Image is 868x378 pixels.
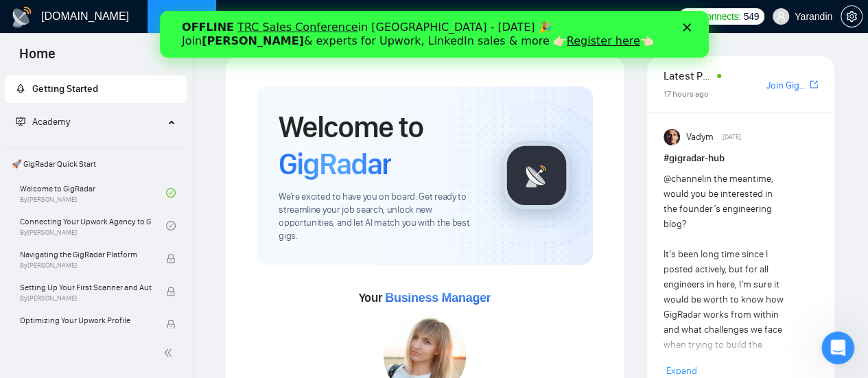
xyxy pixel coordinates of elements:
[166,320,176,329] span: lock
[744,9,759,24] span: 549
[279,145,391,182] span: GigRadar
[32,116,70,128] span: Academy
[166,221,176,231] span: check-circle
[279,108,480,182] h1: Welcome to
[666,365,697,377] span: Expand
[20,281,152,294] span: Setting Up Your First Scanner and Auto-Bidder
[664,173,704,185] span: @channel
[766,78,807,93] a: Join GigRadar Slack Community
[810,79,818,90] span: export
[166,287,176,296] span: lock
[359,290,491,305] span: Your
[722,131,740,143] span: [DATE]
[16,116,70,128] span: Academy
[5,75,187,103] li: Getting Started
[841,11,863,22] a: setting
[664,129,680,145] img: Vadym
[664,89,709,99] span: 17 hours ago
[686,130,714,145] span: Vadym
[163,346,177,359] span: double-left
[16,84,25,93] span: rocket
[20,327,152,335] span: By [PERSON_NAME]
[20,314,152,327] span: Optimizing Your Upwork Profile
[664,67,713,84] span: Latest Posts from the GigRadar Community
[320,10,371,22] a: searchScanner
[6,150,185,178] span: 🚀 GigRadar Quick Start
[821,331,854,364] iframe: Intercom live chat
[16,117,25,126] span: fund-projection-screen
[161,10,202,22] a: homeHome
[841,11,862,22] span: setting
[11,6,33,28] img: logo
[407,23,480,36] a: Register here
[20,294,152,303] span: By [PERSON_NAME]
[385,291,491,305] span: Business Manager
[160,11,709,58] iframe: Intercom live chat banner
[841,5,863,27] button: setting
[20,211,166,241] a: Connecting Your Upwork Agency to GigRadarBy[PERSON_NAME]
[230,10,292,22] a: dashboardDashboard
[810,78,818,91] a: export
[20,261,152,270] span: By [PERSON_NAME]
[166,188,176,198] span: check-circle
[664,151,818,166] h1: # gigradar-hub
[32,83,98,95] span: Getting Started
[166,254,176,263] span: lock
[776,12,786,21] span: user
[279,191,480,243] span: We're excited to have you on board. Get ready to streamline your job search, unlock new opportuni...
[523,12,537,21] div: Close
[20,248,152,261] span: Navigating the GigRadar Platform
[699,9,740,24] span: Connects:
[8,44,67,73] span: Home
[20,178,166,208] a: Welcome to GigRadarBy[PERSON_NAME]
[502,141,571,210] img: gigradar-logo.png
